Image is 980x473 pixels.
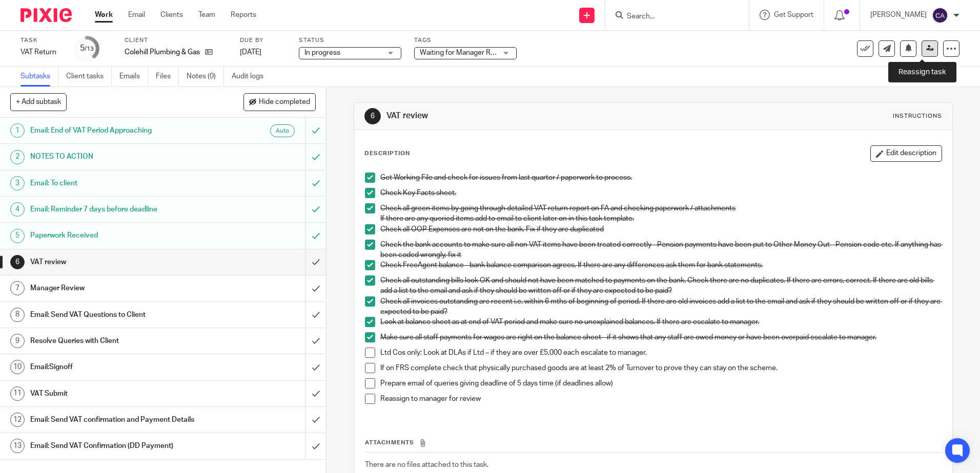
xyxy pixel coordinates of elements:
span: Waiting for Manager Review [420,49,509,56]
p: Check the bank accounts to make sure all non VAT items have been treated correctly - Pension paym... [380,240,941,261]
h1: VAT review [386,111,675,121]
p: Check Key Facts sheet. [380,188,941,198]
a: Subtasks [21,67,58,87]
div: 1 [10,123,25,138]
a: Notes (0) [187,67,224,87]
label: Tags [414,36,517,45]
h1: Paperwork Received [30,228,207,243]
button: Edit description [870,145,942,162]
p: Prepare email of queries giving deadline of 5 days time (if deadlines allow) [380,378,941,389]
p: Check all OOP Expenses are not on the bank. Fix if they are duplicated [380,224,941,234]
div: 2 [10,150,25,164]
button: + Add subtask [10,93,67,111]
img: Pixie [21,8,72,22]
img: svg%3E [932,7,948,24]
div: 8 [10,308,25,322]
label: Task [21,36,62,45]
p: If on FRS complete check that physically purchased goods are at least 2% of Turnover to prove the... [380,363,941,373]
p: Ltd Cos only: Look at DLAs if Ltd – if they are over £5,000 each escalate to manager. [380,348,941,358]
a: Emails [119,67,148,87]
a: Reports [231,10,256,20]
a: Email [128,10,145,20]
span: Hide completed [259,98,310,106]
label: Due by [240,36,286,45]
a: Team [198,10,215,20]
h1: Resolve Queries with Client [30,333,207,349]
p: Look at balance sheet as at end of VAT period and make sure no unexplained balances. If there are... [380,317,941,327]
div: 3 [10,176,25,190]
p: Make sure all staff payments for wages are right on the balance sheet - if it shows that any staf... [380,332,941,342]
label: Status [299,36,401,45]
div: 12 [10,413,25,427]
h1: VAT review [30,254,207,270]
span: Get Support [774,11,813,18]
p: Colehill Plumbing & Gas [125,47,200,57]
div: 9 [10,334,25,348]
h1: Email: Reminder 7 days before deadline [30,202,207,217]
div: 11 [10,386,25,401]
h1: NOTES TO ACTION [30,149,207,164]
a: Clients [160,10,183,20]
span: In progress [304,49,340,56]
h1: VAT Submit [30,386,207,401]
button: Hide completed [243,93,316,111]
p: Check all green items by going through detailed VAT return report on FA and checking paperwork / ... [380,203,941,213]
h1: Email: Send VAT Confirmation (DD Payment) [30,438,207,454]
div: 10 [10,360,25,374]
span: There are no files attached to this task. [365,461,488,468]
div: VAT Return [21,47,62,57]
div: 5 [80,42,94,54]
label: Client [125,36,227,45]
a: Audit logs [232,67,271,87]
h1: Email: End of VAT Period Approaching [30,123,207,138]
div: Instructions [893,112,942,120]
h1: Email:Signoff [30,359,207,375]
small: /13 [85,46,94,52]
h1: Manager Review [30,281,207,296]
div: Auto [270,124,295,137]
p: Get Working File and check for issues from last quarter / paperwork to process. [380,173,941,183]
div: 6 [10,255,25,269]
a: Client tasks [66,67,112,87]
p: If there are any queried items add to email to client later on in this task template. [380,213,941,224]
input: Search [626,12,718,21]
p: Check all outstanding bills look OK and should not have been matched to payments on the bank. Che... [380,275,941,296]
h1: Email: Send VAT Questions to Client [30,307,207,322]
p: Check all invoices outstanding are recent i.e. within 6 mths of beginning of period. If there are... [380,296,941,317]
p: [PERSON_NAME] [870,10,927,20]
a: Files [156,67,179,87]
p: Reassign to manager for review [380,394,941,404]
div: 7 [10,281,25,295]
div: 6 [364,108,381,124]
p: Description [364,149,410,158]
h1: Email: To client [30,176,207,191]
div: 13 [10,439,25,453]
a: Work [95,10,113,20]
span: Attachments [365,440,414,445]
div: 4 [10,202,25,217]
span: [DATE] [240,49,261,56]
h1: Email: Send VAT confirmation and Payment Details [30,412,207,427]
p: Check FreeAgent balance - bank balance comparison agrees. If there are any differences ask them f... [380,260,941,270]
div: 5 [10,229,25,243]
